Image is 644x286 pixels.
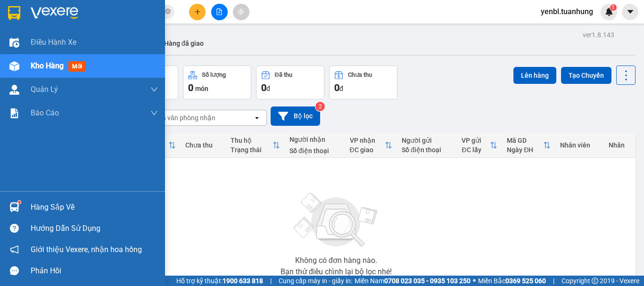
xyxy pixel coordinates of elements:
span: mới [68,61,86,72]
strong: 0369 525 060 [505,277,546,285]
img: warehouse-icon [9,61,19,71]
span: đ [266,85,270,92]
div: Đã thu [275,72,292,78]
div: Số điện thoại [289,147,340,155]
div: Thu hộ [231,137,272,144]
button: Tạo Chuyến [561,67,611,84]
button: Hàng đã giao [157,32,211,55]
th: Toggle SortBy [226,133,285,158]
div: Số điện thoại [402,146,452,154]
span: Điều hành xe [31,36,76,48]
span: Báo cáo [31,107,59,119]
th: Toggle SortBy [502,133,555,158]
button: Đã thu0đ [256,65,324,99]
span: Quản Lý [31,83,58,95]
button: Bộ lọc [271,106,320,126]
div: Số lượng [202,72,226,78]
div: Hàng sắp về [31,200,158,214]
span: file-add [216,8,223,15]
span: yenbl.tuanhung [533,6,601,17]
img: warehouse-icon [9,85,19,95]
span: Kho hàng [31,61,64,70]
img: warehouse-icon [9,38,19,48]
th: Toggle SortBy [457,133,502,158]
span: down [150,109,158,117]
div: Trạng thái [231,146,272,154]
span: copyright [592,278,598,284]
span: ⚪️ [473,279,476,283]
button: aim [233,4,249,20]
span: 0 [188,82,193,93]
sup: 1 [610,4,617,11]
div: ĐC lấy [462,146,490,154]
span: caret-down [626,8,635,16]
sup: 2 [315,102,325,111]
span: 0 [334,82,339,93]
button: Chưa thu0đ [329,65,397,99]
div: Phản hồi [31,264,158,278]
span: 1 [611,4,615,11]
span: đ [339,85,343,92]
button: plus [189,4,206,20]
div: Mã GD [507,137,543,144]
div: Chưa thu [348,72,372,78]
span: Giới thiệu Vexere, nhận hoa hồng [31,244,142,255]
img: svg+xml;base64,PHN2ZyBjbGFzcz0ibGlzdC1wbHVnX19zdmciIHhtbG5zPSJodHRwOi8vd3d3LnczLm9yZy8yMDAwL3N2Zy... [289,187,383,253]
span: Cung cấp máy in - giấy in: [279,276,352,286]
span: close-circle [165,8,171,16]
img: icon-new-feature [605,8,613,16]
div: Người nhận [289,136,340,143]
span: message [10,266,19,275]
svg: open [253,114,261,122]
div: Chọn văn phòng nhận [150,113,215,123]
div: Chưa thu [185,141,221,149]
img: solution-icon [9,108,19,118]
div: ĐC giao [350,146,385,154]
span: Miền Bắc [478,276,546,286]
span: close-circle [165,8,171,14]
img: warehouse-icon [9,202,19,212]
span: notification [10,245,19,254]
button: Số lượng0món [183,65,251,99]
div: Người gửi [402,137,452,144]
span: 0 [261,82,266,93]
strong: 0708 023 035 - 0935 103 250 [384,277,471,285]
div: VP nhận [350,137,385,144]
sup: 1 [18,201,21,204]
th: Toggle SortBy [345,133,397,158]
div: Hướng dẫn sử dụng [31,221,158,236]
span: plus [194,8,201,15]
button: caret-down [622,4,638,20]
div: Không có đơn hàng nào. [295,257,377,264]
div: Bạn thử điều chỉnh lại bộ lọc nhé! [281,268,392,276]
span: món [195,85,208,92]
span: down [150,86,158,93]
div: Nhân viên [560,141,599,149]
button: Lên hàng [513,67,556,84]
button: file-add [211,4,228,20]
span: Miền Nam [355,276,471,286]
span: question-circle [10,224,19,233]
span: | [270,276,272,286]
img: logo-vxr [8,6,20,20]
div: VP gửi [462,137,490,144]
div: ver 1.8.143 [583,30,614,40]
strong: 1900 633 818 [223,277,263,285]
span: | [553,276,554,286]
div: Ngày ĐH [507,146,543,154]
div: Nhãn [609,141,630,149]
span: Hỗ trợ kỹ thuật: [176,276,263,286]
span: aim [238,8,244,15]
